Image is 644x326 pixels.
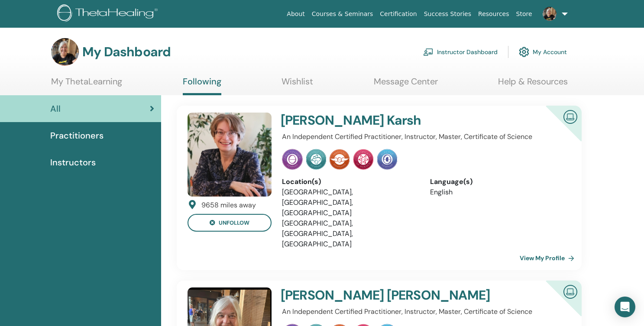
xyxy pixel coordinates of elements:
[475,6,513,22] a: Resources
[283,6,308,22] a: About
[282,76,313,93] a: Wishlist
[615,297,635,317] div: Open Intercom Messenger
[282,132,566,142] p: An Independent Certified Practitioner, Instructor, Master, Certificate of Science
[543,7,557,21] img: default.jpg
[532,106,582,155] div: Certified Online Instructor
[519,45,529,59] img: cog.svg
[201,200,256,210] div: 9658 miles away
[188,214,272,232] button: unfollow
[51,38,79,66] img: default.jpg
[430,187,566,197] li: English
[82,44,171,60] h3: My Dashboard
[281,113,518,128] h4: [PERSON_NAME] Karsh
[520,249,578,267] a: View My Profile
[50,102,61,115] span: All
[513,6,536,22] a: Store
[282,218,417,249] li: [GEOGRAPHIC_DATA], [GEOGRAPHIC_DATA], [GEOGRAPHIC_DATA]
[50,129,104,142] span: Practitioners
[560,107,581,126] img: Certified Online Instructor
[308,6,377,22] a: Courses & Seminars
[57,4,161,24] img: logo.png
[423,42,498,61] a: Instructor Dashboard
[282,187,417,218] li: [GEOGRAPHIC_DATA], [GEOGRAPHIC_DATA], [GEOGRAPHIC_DATA]
[430,177,566,187] div: Language(s)
[423,48,434,56] img: chalkboard-teacher.svg
[51,76,122,93] a: My ThetaLearning
[560,281,581,301] img: Certified Online Instructor
[376,6,420,22] a: Certification
[282,177,417,187] div: Location(s)
[519,42,567,61] a: My Account
[498,76,568,93] a: Help & Resources
[183,76,221,95] a: Following
[281,287,518,303] h4: [PERSON_NAME] [PERSON_NAME]
[421,6,475,22] a: Success Stories
[374,76,438,93] a: Message Center
[50,156,96,169] span: Instructors
[282,307,566,317] p: An Independent Certified Practitioner, Instructor, Master, Certificate of Science
[188,113,272,197] img: default.jpg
